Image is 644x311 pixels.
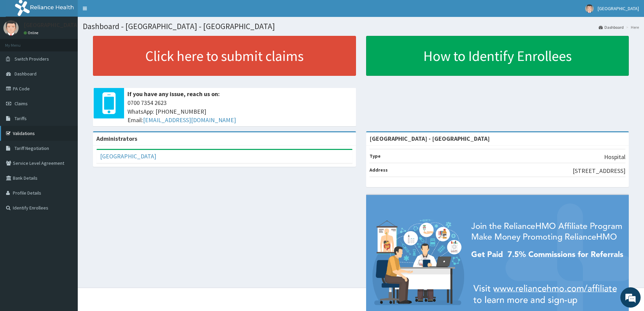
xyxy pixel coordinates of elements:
[96,135,137,142] b: Administrators
[13,34,27,51] img: d_794563401_company_1708531726252_794563401
[604,153,625,161] p: Hospital
[3,20,19,36] img: User Image
[35,38,114,47] div: Chat with us now
[369,153,381,159] b: Type
[624,24,639,30] li: Here
[15,115,27,121] span: Tariffs
[369,167,388,173] b: Address
[143,116,236,124] a: [EMAIL_ADDRESS][DOMAIN_NAME]
[15,101,28,107] span: Claims
[585,4,594,13] img: User Image
[24,22,79,28] p: [GEOGRAPHIC_DATA]
[111,3,127,20] div: Minimize live chat window
[599,24,624,30] a: Dashboard
[366,36,629,76] a: How to Identify Enrollees
[15,145,49,151] span: Tariff Negotiation
[93,36,356,76] a: Click here to submit claims
[3,185,129,208] textarea: Type your message and hit 'Enter'
[127,98,353,125] span: 0700 7354 2623 WhatsApp: [PHONE_NUMBER] Email:
[83,22,639,31] h1: Dashboard - [GEOGRAPHIC_DATA] - [GEOGRAPHIC_DATA]
[127,90,220,98] b: If you have any issue, reach us on:
[15,71,37,77] span: Dashboard
[369,135,490,142] strong: [GEOGRAPHIC_DATA] - [GEOGRAPHIC_DATA]
[15,56,49,62] span: Switch Providers
[573,166,625,175] p: [STREET_ADDRESS]
[24,30,40,35] a: Online
[39,85,93,154] span: We're online!
[100,152,156,160] a: [GEOGRAPHIC_DATA]
[598,5,639,12] span: [GEOGRAPHIC_DATA]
